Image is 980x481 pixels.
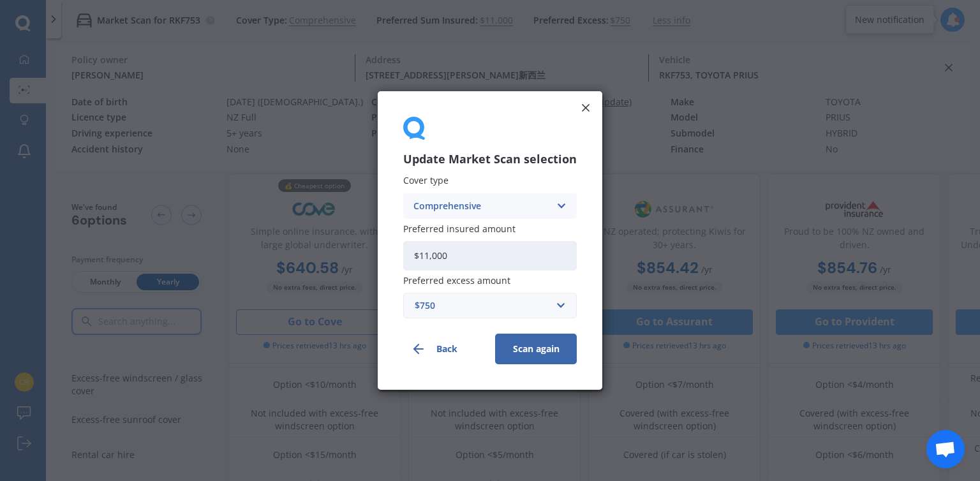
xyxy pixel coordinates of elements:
div: $750 [415,299,550,313]
div: Open chat [926,430,965,468]
span: Preferred excess amount [403,274,510,286]
input: Enter amount [403,241,577,270]
h3: Update Market Scan selection [403,152,577,166]
div: Comprehensive [413,199,550,213]
span: Cover type [403,175,449,187]
button: Scan again [495,334,577,364]
button: Back [403,334,485,364]
span: Preferred insured amount [403,223,516,235]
